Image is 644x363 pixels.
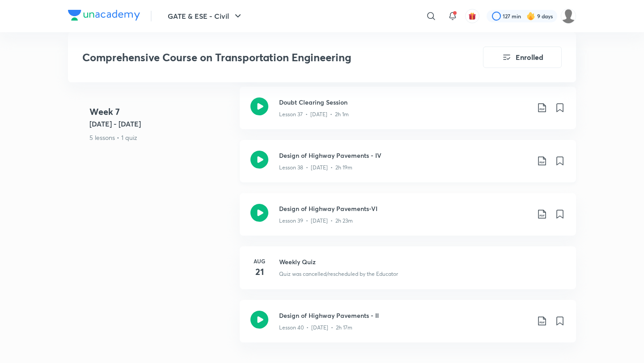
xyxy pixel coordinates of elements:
a: Design of Highway Pavements - IVLesson 38 • [DATE] • 2h 19m [240,140,576,193]
button: GATE & ESE - Civil [162,7,249,25]
img: Rahul KD [561,8,576,24]
h4: 21 [250,265,268,279]
p: Lesson 39 • [DATE] • 2h 23m [279,217,353,225]
h3: Comprehensive Course on Transportation Engineering [82,51,432,64]
img: Company Logo [68,10,140,21]
p: Lesson 37 • [DATE] • 2h 1m [279,110,349,118]
h3: Design of Highway Pavements-VI [279,204,530,213]
h3: Design of Highway Pavements - II [279,311,530,320]
h4: Week 7 [89,105,233,118]
p: Quiz was cancelled/rescheduled by the Educator [279,270,398,278]
img: streak [526,12,535,21]
button: avatar [465,9,479,23]
p: Lesson 40 • [DATE] • 2h 17m [279,324,352,332]
a: Design of Highway Pavements - IILesson 40 • [DATE] • 2h 17m [240,300,576,353]
h3: Design of Highway Pavements - IV [279,151,530,160]
a: Company Logo [68,10,140,23]
a: Doubt Clearing SessionLesson 37 • [DATE] • 2h 1m [240,87,576,140]
h5: [DATE] - [DATE] [89,118,233,129]
p: 5 lessons • 1 quiz [89,133,233,142]
img: avatar [468,12,476,20]
h6: Aug [250,257,268,265]
p: Lesson 38 • [DATE] • 2h 19m [279,164,352,172]
h3: Doubt Clearing Session [279,97,530,107]
a: Aug21Weekly QuizQuiz was cancelled/rescheduled by the Educator [240,246,576,300]
button: Enrolled [483,46,562,68]
a: Design of Highway Pavements-VILesson 39 • [DATE] • 2h 23m [240,193,576,246]
h3: Weekly Quiz [279,257,565,266]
